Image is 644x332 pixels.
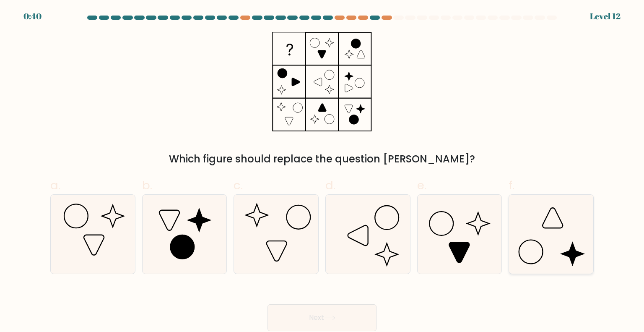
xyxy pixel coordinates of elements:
[267,304,377,331] button: Next
[55,152,589,167] div: Which figure should replace the question [PERSON_NAME]?
[325,177,335,193] span: d.
[50,177,60,193] span: a.
[142,177,152,193] span: b.
[417,177,426,193] span: e.
[23,10,42,23] div: 0:40
[234,177,243,193] span: c.
[590,10,621,23] div: Level 12
[509,177,514,193] span: f.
